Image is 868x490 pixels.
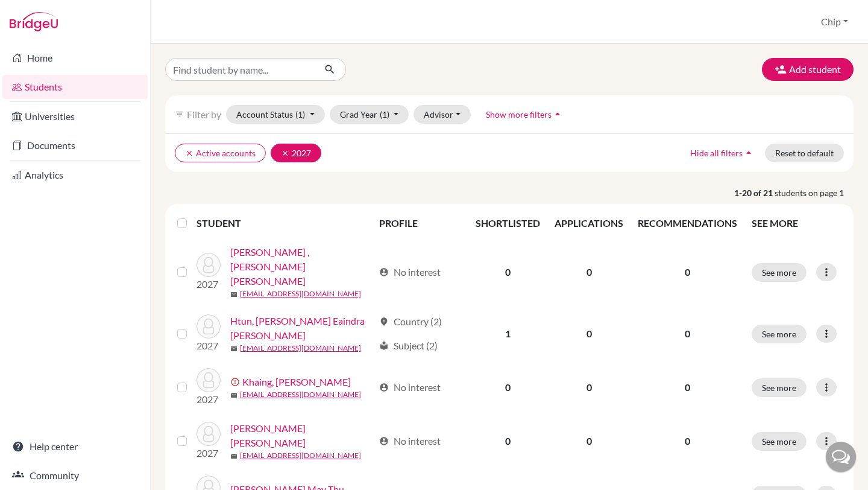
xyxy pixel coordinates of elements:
span: students on page 1 [775,186,854,199]
a: Htun, [PERSON_NAME] Eaindra [PERSON_NAME] [230,314,374,343]
span: location_on [379,317,389,326]
button: Grad Year(1) [330,105,409,124]
span: mail [230,392,237,399]
a: Documents [2,133,148,157]
span: account_circle [379,267,389,277]
a: [EMAIL_ADDRESS][DOMAIN_NAME] [240,343,361,354]
td: 1 [468,307,547,361]
input: Find student by name... [165,58,315,81]
span: account_circle [379,436,389,446]
div: Country (2) [379,314,442,329]
a: [PERSON_NAME] [PERSON_NAME] [230,421,374,450]
a: [PERSON_NAME] , [PERSON_NAME] [PERSON_NAME] [230,245,374,288]
a: [EMAIL_ADDRESS][DOMAIN_NAME] [240,288,361,299]
th: SEE MORE [744,209,849,238]
button: Account Status(1) [226,105,325,124]
td: 0 [468,414,547,468]
th: RECOMMENDATIONS [631,209,744,238]
p: 2027 [197,446,221,460]
img: Khaing, Kennedy [197,368,221,392]
div: No interest [379,434,441,448]
div: No interest [379,265,441,279]
button: clearActive accounts [175,144,266,162]
td: 0 [547,361,631,414]
div: Subject (2) [379,339,438,353]
button: Add student [762,58,854,81]
span: error_outline [230,377,242,387]
td: 0 [468,238,547,307]
span: mail [230,345,237,352]
p: 2027 [197,392,221,407]
a: Students [2,75,148,99]
button: Reset to default [765,144,844,162]
td: 0 [547,238,631,307]
td: 0 [547,414,631,468]
a: [EMAIL_ADDRESS][DOMAIN_NAME] [240,450,361,461]
span: (1) [380,109,389,119]
i: arrow_drop_up [743,147,755,159]
a: [EMAIL_ADDRESS][DOMAIN_NAME] [240,389,361,400]
img: Kham, Nick Sai Kaung [197,422,221,446]
i: arrow_drop_up [552,108,564,120]
th: STUDENT [197,209,373,238]
button: Advisor [414,105,471,124]
th: APPLICATIONS [547,209,631,238]
p: 0 [638,434,737,448]
a: Khaing, [PERSON_NAME] [242,375,351,389]
a: Community [2,463,148,488]
button: Chip [816,10,854,33]
span: mail [230,291,237,298]
p: 0 [638,265,737,279]
span: (1) [295,109,305,119]
div: No interest [379,380,441,395]
button: Hide all filtersarrow_drop_up [680,144,765,162]
i: filter_list [175,109,184,119]
button: clear2027 [271,144,321,162]
td: 0 [547,307,631,361]
button: See more [752,263,807,282]
strong: 1-20 of 21 [734,186,775,199]
p: 2027 [197,277,221,291]
button: See more [752,378,807,397]
span: Hide all filters [690,148,743,158]
th: PROFILE [372,209,468,238]
span: Show more filters [486,109,552,119]
span: account_circle [379,383,389,392]
a: Home [2,46,148,70]
a: Help center [2,434,148,459]
img: Bridge-U [10,12,58,31]
button: See more [752,432,807,451]
span: Help [28,8,52,19]
img: Htun, Waddy Yun Eaindra Eliza [197,314,221,339]
img: Hein Htet , Ryan Gagan Deep Singh [197,253,221,277]
th: SHORTLISTED [468,209,547,238]
span: local_library [379,341,389,351]
span: mail [230,453,237,460]
p: 0 [638,380,737,395]
td: 0 [468,361,547,414]
a: Analytics [2,163,148,187]
p: 2027 [197,339,221,353]
button: Show more filtersarrow_drop_up [476,105,574,124]
p: 0 [638,326,737,341]
span: Filter by [187,109,221,120]
i: clear [185,149,193,157]
button: See more [752,325,807,343]
a: Universities [2,104,148,129]
i: clear [281,149,289,157]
